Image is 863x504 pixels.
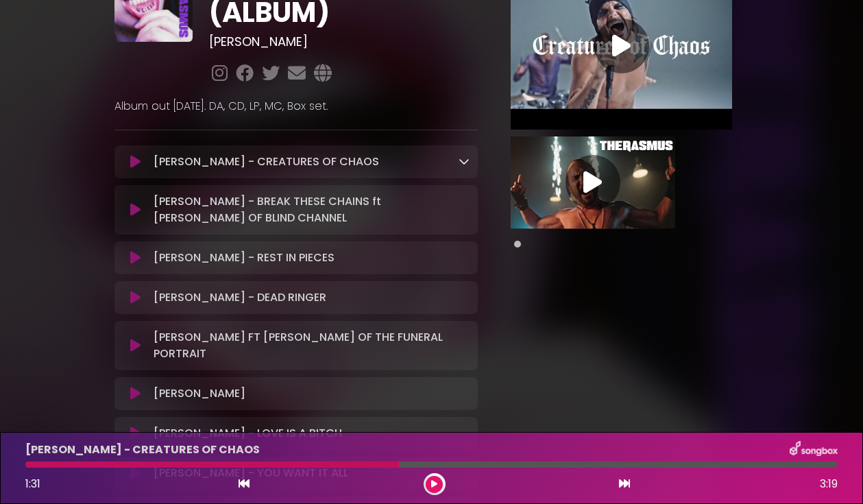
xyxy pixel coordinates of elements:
p: [PERSON_NAME] - LOVE IS A BITCH [154,425,342,442]
p: [PERSON_NAME] FT [PERSON_NAME] OF THE FUNERAL PORTRAIT [154,329,470,362]
p: Album out [DATE]. DA, CD, LP, MC, Box set. [114,98,478,115]
p: [PERSON_NAME] - BREAK THESE CHAINS ft [PERSON_NAME] OF BLIND CHANNEL [154,193,470,226]
p: [PERSON_NAME] - REST IN PIECES [154,250,335,266]
h3: [PERSON_NAME] [209,34,478,49]
p: [PERSON_NAME] - CREATURES OF CHAOS [154,154,379,170]
span: 1:31 [25,476,40,492]
span: 3:19 [820,476,838,492]
p: [PERSON_NAME] - DEAD RINGER [154,289,326,306]
p: [PERSON_NAME] - CREATURES OF CHAOS [25,442,260,458]
img: Video Thumbnail [511,136,675,229]
img: songbox-logo-white.png [790,441,838,459]
p: [PERSON_NAME] [154,385,245,402]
